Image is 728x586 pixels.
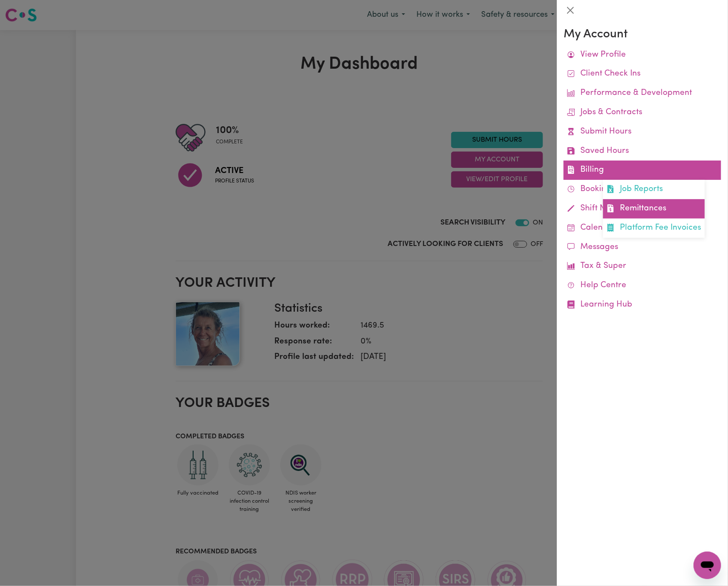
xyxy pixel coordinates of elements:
[564,295,721,315] a: Learning Hub
[564,276,721,295] a: Help Centre
[564,161,721,180] a: BillingJob ReportsRemittancesPlatform Fee Invoices
[564,3,577,17] button: Close
[564,238,721,257] a: Messages
[564,84,721,103] a: Performance & Development
[564,219,721,238] a: Calendar
[603,199,705,219] a: Remittances
[564,122,721,142] a: Submit Hours
[564,199,721,219] a: Shift Notes
[694,552,721,579] iframe: Button to launch messaging window
[564,46,721,65] a: View Profile
[564,64,721,84] a: Client Check Ins
[564,180,721,199] a: Bookings
[564,142,721,161] a: Saved Hours
[564,257,721,276] a: Tax & Super
[564,27,721,42] h3: My Account
[603,180,705,199] a: Job Reports
[564,103,721,122] a: Jobs & Contracts
[603,219,705,238] a: Platform Fee Invoices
